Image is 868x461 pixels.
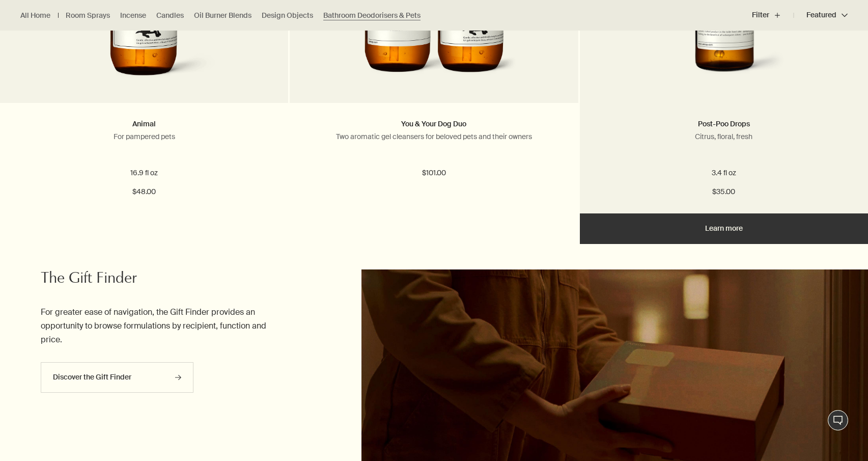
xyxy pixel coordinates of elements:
[422,167,446,179] span: $101.00
[305,132,563,141] p: Two aromatic gel cleansers for beloved pets and their owners
[828,410,848,430] button: Live Assistance
[156,11,184,20] a: Candles
[20,11,50,20] a: All Home
[595,132,853,141] p: Citrus, floral, fresh
[698,119,750,128] a: Post-Poo Drops
[323,11,421,20] a: Bathroom Deodorisers & Pets
[401,119,466,128] a: You & Your Dog Duo
[794,3,848,28] button: Featured
[752,3,794,28] button: Filter
[194,11,251,20] a: Oil Burner Blends
[15,132,273,141] p: For pampered pets
[132,186,156,198] span: $48.00
[262,11,313,20] a: Design Objects
[41,362,193,393] a: Discover the Gift Finder
[580,213,868,244] a: Learn more
[712,186,735,198] span: $35.00
[120,11,146,20] a: Incense
[132,119,156,128] a: Animal
[66,11,110,20] a: Room Sprays
[41,269,289,290] h2: The Gift Finder
[41,305,289,347] p: For greater ease of navigation, the Gift Finder provides an opportunity to browse formulations by...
